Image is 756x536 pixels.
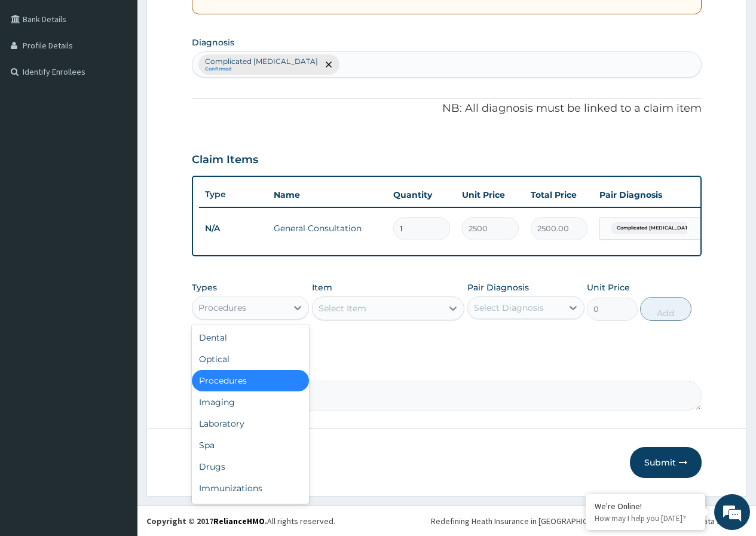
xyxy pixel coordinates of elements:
label: Item [312,281,332,293]
div: Spa [192,434,309,456]
div: Optical [192,348,309,370]
span: Complicated [MEDICAL_DATA] [611,222,699,234]
div: Procedures [198,302,246,314]
img: d_794563401_company_1708531726252_794563401 [22,60,48,90]
label: Comment [192,364,702,374]
th: Quantity [387,183,456,207]
div: Select Diagnosis [474,302,544,314]
label: Unit Price [587,281,630,293]
div: We're Online! [595,501,696,512]
p: How may I help you today? [595,513,696,523]
footer: All rights reserved. [137,506,756,536]
label: Types [192,283,217,293]
td: N/A [199,218,268,240]
button: Submit [630,447,702,478]
div: Others [192,499,309,520]
span: remove selection option [323,59,334,70]
th: Name [268,183,387,207]
div: Chat with us now [62,67,201,82]
div: Select Item [319,302,366,314]
div: Procedures [192,370,309,391]
button: Add [640,297,691,321]
label: Pair Diagnosis [467,281,529,293]
div: Imaging [192,391,309,413]
div: Immunizations [192,477,309,499]
div: Laboratory [192,413,309,434]
th: Unit Price [456,183,525,207]
div: Drugs [192,456,309,477]
div: Minimize live chat window [196,6,225,35]
label: Diagnosis [192,36,234,48]
span: We're online! [69,151,165,271]
a: RelianceHMO [213,516,265,526]
strong: Copyright © 2017 . [146,516,267,526]
th: Total Price [525,183,593,207]
th: Pair Diagnosis [593,183,725,207]
p: Complicated [MEDICAL_DATA] [205,57,318,66]
textarea: Type your message and hit 'Enter' [6,326,228,368]
div: Redefining Heath Insurance in [GEOGRAPHIC_DATA] using Telemedicine and Data Science! [431,515,747,527]
td: General Consultation [268,216,387,240]
small: Confirmed [205,66,318,72]
div: Dental [192,327,309,348]
h3: Claim Items [192,154,258,167]
th: Type [199,183,268,206]
p: NB: All diagnosis must be linked to a claim item [192,101,702,117]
